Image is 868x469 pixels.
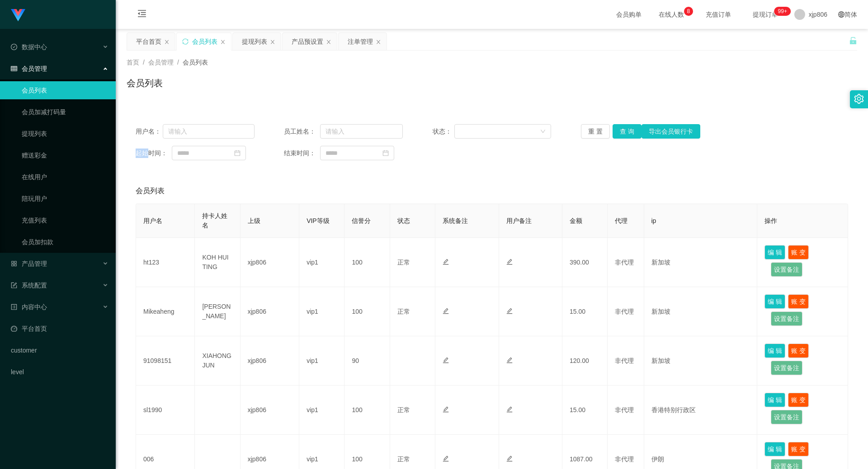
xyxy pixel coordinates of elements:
td: ht123 [136,238,195,287]
span: 正常 [397,308,410,315]
td: 100 [344,238,390,287]
i: 图标: edit [506,406,513,413]
span: 数据中心 [11,43,47,51]
span: 首页 [127,59,139,66]
button: 账 变 [788,344,809,358]
button: 账 变 [788,294,809,309]
td: xjp806 [241,336,299,385]
span: 会员列表 [183,59,208,66]
td: 390.00 [562,238,608,287]
i: 图标: edit [443,308,449,314]
i: 图标: close [326,39,331,45]
span: 非代理 [615,455,634,463]
button: 编 辑 [764,294,785,309]
a: 会员列表 [22,81,108,99]
span: 用户备注 [506,217,532,224]
span: 员工姓名： [284,127,320,136]
i: 图标: appstore-o [11,260,17,267]
span: / [177,59,179,66]
i: 图标: down [540,129,546,135]
i: 图标: global [838,11,844,18]
span: 非代理 [615,259,634,266]
span: ip [651,217,656,224]
span: 用户名 [143,217,162,224]
a: 陪玩用户 [22,190,108,208]
a: 赠送彩金 [22,146,108,164]
span: 状态 [397,217,410,224]
h1: 会员列表 [127,76,163,90]
button: 账 变 [788,442,809,456]
input: 请输入 [320,124,403,139]
input: 请输入 [163,124,255,139]
td: 新加坡 [644,287,758,336]
i: 图标: sync [182,38,189,45]
td: 91098151 [136,336,195,385]
td: 100 [344,287,390,336]
img: logo.9652507e.png [11,9,25,22]
i: 图标: edit [443,455,449,462]
td: [PERSON_NAME] [195,287,240,336]
button: 编 辑 [764,442,785,456]
span: 操作 [764,217,777,224]
sup: 260 [774,7,791,16]
button: 编 辑 [764,245,785,260]
td: vip1 [299,238,344,287]
button: 重 置 [581,124,610,139]
i: 图标: edit [443,406,449,413]
span: 结束时间： [284,149,320,158]
td: XIAHONGJUN [195,336,240,385]
a: 充值列表 [22,211,108,229]
button: 账 变 [788,245,809,260]
span: 用户名： [136,127,163,136]
button: 账 变 [788,393,809,407]
i: 图标: close [220,39,226,45]
button: 编 辑 [764,393,785,407]
i: 图标: edit [506,259,513,265]
div: 提现列表 [242,33,267,50]
span: 会员列表 [136,186,165,196]
div: 注单管理 [348,33,373,50]
button: 设置备注 [771,311,802,326]
td: xjp806 [241,287,299,336]
i: 图标: edit [443,259,449,265]
td: vip1 [299,385,344,435]
sup: 8 [684,7,693,16]
span: 提现订单 [748,11,783,18]
span: 系统备注 [443,217,468,224]
button: 设置备注 [771,262,802,277]
i: 图标: close [376,39,381,45]
td: 新加坡 [644,238,758,287]
span: VIP等级 [307,217,330,224]
span: 起始时间： [136,149,172,158]
i: 图标: profile [11,304,17,310]
span: 充值订单 [701,11,736,18]
i: 图标: close [164,39,170,45]
span: / [143,59,145,66]
a: 图标: dashboard平台首页 [11,320,108,338]
i: 图标: edit [506,357,513,363]
span: 信誉分 [352,217,371,224]
div: 平台首页 [136,33,161,50]
span: 非代理 [615,308,634,315]
td: 香港特别行政区 [644,385,758,435]
p: 8 [687,7,690,16]
button: 设置备注 [771,361,802,375]
span: 会员管理 [11,65,47,72]
td: 15.00 [562,287,608,336]
button: 设置备注 [771,410,802,424]
span: 状态： [433,127,455,136]
span: 产品管理 [11,260,47,267]
span: 代理 [615,217,627,224]
i: 图标: calendar [234,150,241,156]
span: 金额 [570,217,582,224]
div: 会员列表 [192,33,217,50]
td: 新加坡 [644,336,758,385]
button: 编 辑 [764,344,785,358]
i: 图标: close [270,39,275,45]
td: 90 [344,336,390,385]
span: 会员管理 [148,59,174,66]
i: 图标: menu-fold [127,0,157,29]
a: 在线用户 [22,168,108,186]
a: customer [11,341,108,359]
td: KOH HUI TING [195,238,240,287]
